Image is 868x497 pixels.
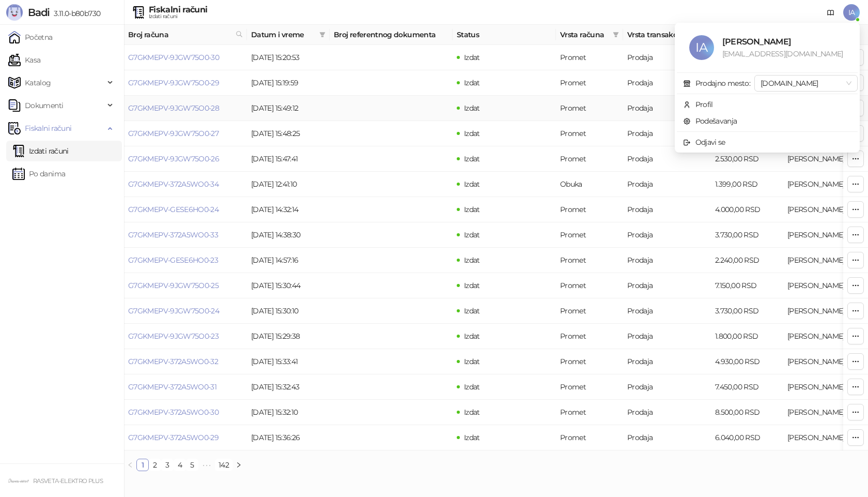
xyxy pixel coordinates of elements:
[128,230,218,239] a: G7GKMEPV-372A5WO0-33
[6,4,23,21] img: Logo
[124,400,247,425] td: G7GKMEPV-372A5WO0-30
[124,374,247,400] td: G7GKMEPV-372A5WO0-31
[623,222,711,248] td: Prodaja
[695,78,750,89] div: Prodajno mesto:
[556,273,623,298] td: Promet
[556,96,623,121] td: Promet
[247,146,330,172] td: [DATE] 15:47:41
[149,459,161,471] a: 2
[556,70,623,96] td: Promet
[124,349,247,374] td: G7GKMEPV-372A5WO0-32
[124,45,247,70] td: G7GKMEPV-9JGW75O0-30
[124,273,247,298] td: G7GKMEPV-9JGW75O0-25
[124,459,136,471] button: left
[556,25,623,45] th: Vrsta računa
[623,121,711,146] td: Prodaja
[623,96,711,121] td: Prodaja
[149,14,207,19] div: Izdati računi
[124,425,247,450] td: G7GKMEPV-372A5WO0-29
[613,32,619,38] span: filter
[464,408,480,417] span: Izdat
[12,141,69,161] a: Izdati računi
[711,172,783,197] td: 1.399,00 RSD
[623,25,711,45] th: Vrsta transakcije
[464,179,480,189] span: Izdat
[623,273,711,298] td: Prodaja
[464,78,480,87] span: Izdat
[711,349,783,374] td: 4.930,00 RSD
[711,400,783,425] td: 8.500,00 RSD
[247,248,330,273] td: [DATE] 14:57:16
[128,332,219,341] a: G7GKMEPV-9JGW75O0-23
[174,459,186,471] li: 4
[683,116,737,126] a: Podešavanja
[464,357,480,366] span: Izdat
[556,374,623,400] td: Promet
[464,306,480,315] span: Izdat
[233,459,245,471] button: right
[464,154,480,163] span: Izdat
[187,459,198,471] a: 5
[464,382,480,391] span: Izdat
[247,121,330,146] td: [DATE] 15:48:25
[722,48,845,59] div: [EMAIL_ADDRESS][DOMAIN_NAME]
[623,197,711,222] td: Prodaja
[33,477,103,485] small: RASVETA-ELEKTRO PLUS
[124,172,247,197] td: G7GKMEPV-372A5WO0-34
[556,146,623,172] td: Promet
[247,298,330,324] td: [DATE] 15:30:10
[198,459,215,471] li: Sledećih 5 Strana
[124,248,247,273] td: G7GKMEPV-GESE6HO0-23
[124,298,247,324] td: G7GKMEPV-9JGW75O0-24
[556,298,623,324] td: Promet
[128,154,219,163] a: G7GKMEPV-9JGW75O0-26
[128,78,219,87] a: G7GKMEPV-9JGW75O0-29
[623,349,711,374] td: Prodaja
[711,324,783,349] td: 1.800,00 RSD
[128,29,231,40] span: Broj računa
[128,129,219,138] a: G7GKMEPV-9JGW75O0-27
[149,459,161,471] li: 2
[128,433,219,442] a: G7GKMEPV-372A5WO0-29
[623,324,711,349] td: Prodaja
[560,29,609,40] span: Vrsta računa
[137,459,148,471] a: 1
[247,96,330,121] td: [DATE] 15:49:12
[556,197,623,222] td: Promet
[464,205,480,214] span: Izdat
[149,6,207,14] div: Fiskalni računi
[843,4,860,21] span: IA
[722,35,845,48] div: [PERSON_NAME]
[247,324,330,349] td: [DATE] 15:29:38
[695,99,713,110] div: Profil
[128,306,219,315] a: G7GKMEPV-9JGW75O0-24
[453,25,556,45] th: Status
[823,4,839,21] a: Dokumentacija
[623,70,711,96] td: Prodaja
[464,103,480,113] span: Izdat
[711,298,783,324] td: 3.730,00 RSD
[174,459,185,471] a: 4
[464,433,480,442] span: Izdat
[124,96,247,121] td: G7GKMEPV-9JGW75O0-28
[124,70,247,96] td: G7GKMEPV-9JGW75O0-29
[247,273,330,298] td: [DATE] 15:30:44
[317,27,328,42] span: filter
[128,382,216,391] a: G7GKMEPV-372A5WO0-31
[124,146,247,172] td: G7GKMEPV-9JGW75O0-26
[623,248,711,273] td: Prodaja
[464,281,480,290] span: Izdat
[136,459,149,471] li: 1
[689,35,714,60] span: IA
[247,349,330,374] td: [DATE] 15:33:41
[124,324,247,349] td: G7GKMEPV-9JGW75O0-23
[128,408,219,417] a: G7GKMEPV-372A5WO0-30
[711,197,783,222] td: 4.000,00 RSD
[627,29,696,40] span: Vrsta transakcije
[464,230,480,239] span: Izdat
[556,425,623,450] td: Promet
[124,25,247,45] th: Broj računa
[124,222,247,248] td: G7GKMEPV-372A5WO0-33
[247,222,330,248] td: [DATE] 14:38:30
[128,281,219,290] a: G7GKMEPV-9JGW75O0-25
